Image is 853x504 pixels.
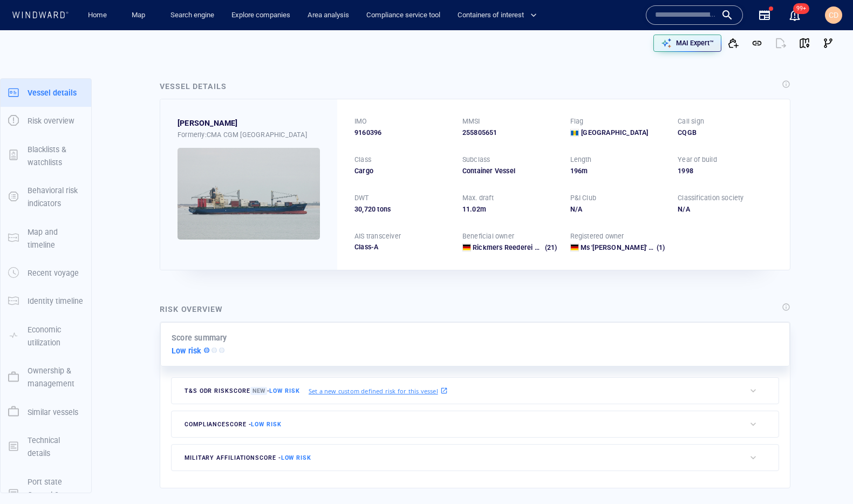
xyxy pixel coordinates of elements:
[354,243,378,251] span: Class-A
[28,143,84,169] p: Blacklists & watchlists
[1,441,91,451] a: Technical details
[250,387,267,395] span: New
[1,357,91,398] button: Ownership & management
[28,226,84,252] p: Map and timeline
[786,6,803,24] a: 99+
[303,6,353,25] a: Area analysis
[1,287,91,315] button: Identity timeline
[185,454,311,461] span: military affiliation score -
[1,150,91,160] a: Blacklists & watchlists
[1,296,91,306] a: Identity timeline
[166,6,219,25] a: Search engine
[676,38,714,48] p: MAI Expert™
[127,6,153,25] a: Map
[178,117,238,130] span: PATRICIA RICKMERS
[678,166,773,176] div: 1998
[281,454,311,461] span: Low risk
[807,455,845,496] iframe: Chat
[251,421,281,428] span: Low risk
[462,166,557,176] div: Container Vessel
[1,233,91,243] a: Map and timeline
[793,3,809,14] span: 99+
[678,193,743,203] p: Classification society
[362,6,445,25] a: Compliance service tool
[473,243,583,251] span: Rickmers Reederei Gmbh & Cie. Kg
[1,426,91,468] button: Technical details
[829,11,838,19] span: CD
[570,167,582,175] span: 196
[28,114,74,127] p: Risk overview
[1,268,91,278] a: Recent voyage
[1,218,91,260] button: Map and timeline
[1,176,91,218] button: Behavioral risk indicators
[678,117,704,126] p: Call sign
[1,489,91,499] a: Port state Control & Casualties
[1,316,91,357] button: Economic utilization
[28,364,84,391] p: Ownership & management
[816,31,840,55] button: Visual Link Analysis
[570,205,665,214] div: N/A
[581,128,648,138] span: [GEOGRAPHIC_DATA]
[1,330,91,340] a: Economic utilization
[462,128,557,138] div: 255805651
[823,4,844,26] button: CD
[172,344,202,357] p: Low risk
[309,385,448,397] a: Set a new custom defined risk for this vessel
[1,192,91,202] a: Behavioral risk indicators
[185,387,300,395] span: T&S ODR risk score -
[227,6,295,25] a: Explore companies
[1,135,91,177] button: Blacklists & watchlists
[458,9,537,22] span: Containers of interest
[354,193,369,203] p: DWT
[354,117,367,126] p: IMO
[28,295,83,308] p: Identity timeline
[570,117,584,126] p: Flag
[354,231,401,241] p: AIS transceiver
[570,155,592,165] p: Length
[543,243,557,253] span: (21)
[1,372,91,382] a: Ownership & management
[185,421,282,428] span: compliance score -
[178,130,320,140] div: Formerly: CMA CGM [GEOGRAPHIC_DATA]
[178,148,320,240] img: 5905c34bd548704c81b04558_0
[28,406,78,419] p: Similar vessels
[1,406,91,417] a: Similar vessels
[84,6,111,25] a: Home
[788,9,801,22] button: 99+
[160,80,227,93] div: Vessel details
[473,243,557,253] a: Rickmers Reederei Gmbh & Cie. Kg (21)
[28,184,84,210] p: Behavioral risk indicators
[1,259,91,287] button: Recent voyage
[1,398,91,426] button: Similar vessels
[1,79,91,107] button: Vessel details
[472,205,480,213] span: 02
[678,205,773,214] div: N/A
[80,6,114,25] button: Home
[354,205,449,214] div: 30,720 tons
[581,243,746,251] span: Ms 'patricia Rickmers' Reederei Rickmers Gmbh & Ci
[462,193,494,203] p: Max. draft
[654,243,665,253] span: (1)
[269,387,299,394] span: Low risk
[28,323,84,350] p: Economic utilization
[462,155,490,165] p: Subclass
[462,231,514,241] p: Beneficial owner
[678,128,773,138] div: CQGB
[1,115,91,126] a: Risk overview
[462,117,480,126] p: MMSI
[480,205,486,213] span: m
[721,31,745,55] button: Add to vessel list
[788,9,801,22] div: Notification center
[172,331,227,344] p: Score summary
[309,386,438,396] p: Set a new custom defined risk for this vessel
[570,231,624,241] p: Registered owner
[745,31,769,55] button: Get link
[354,155,371,165] p: Class
[160,303,223,316] div: Risk overview
[462,205,470,213] span: 11
[570,193,597,203] p: P&I Club
[178,117,238,130] div: [PERSON_NAME]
